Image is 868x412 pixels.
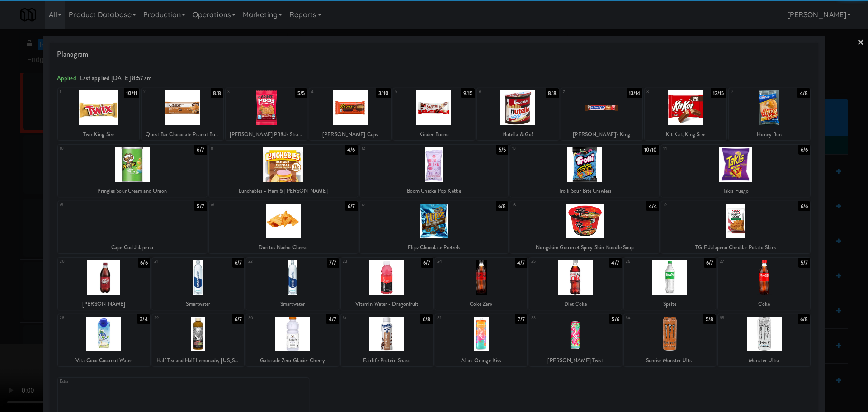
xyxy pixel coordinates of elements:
[437,355,526,366] div: Alani Orange Kiss
[59,355,149,366] div: Vita Coco Coconut Water
[561,129,642,140] div: [PERSON_NAME]'s King
[730,129,809,140] div: Honey Bun
[60,314,104,322] div: 28
[393,88,475,140] div: 59/15Kinder Bueno
[248,298,337,310] div: Smartwater
[142,88,223,140] div: 28/8Quest Bar Chocolate Peanut Butter
[60,145,132,152] div: 10
[395,88,434,96] div: 5
[154,258,198,265] div: 21
[798,201,810,211] div: 6/6
[138,258,150,268] div: 6/6
[311,88,350,96] div: 4
[248,258,292,265] div: 22
[137,314,150,324] div: 3/4
[376,88,391,98] div: 3/10
[512,185,658,197] div: Trolli Sour Bite Crawlers
[477,88,558,140] div: 68/8Nutella & Go!
[661,185,810,197] div: Takis Fuego
[646,88,685,96] div: 8
[124,88,140,98] div: 10/11
[437,314,481,322] div: 32
[194,201,206,211] div: 5/7
[663,242,809,253] div: TGIF Jalapeno Cheddar Potato Skins
[360,242,509,253] div: Flipz Chocolate Pretzels
[703,314,716,324] div: 5/8
[798,258,810,268] div: 5/7
[437,258,481,265] div: 24
[729,129,810,140] div: Honey Bun
[59,129,138,140] div: Twix King Size
[248,355,337,366] div: Gatorade Zero Glacier Cherry
[59,242,205,253] div: Cape Cod Jalapeno
[58,314,150,366] div: 283/4Vita Coco Coconut Water
[663,185,809,197] div: Takis Fuego
[209,201,358,253] div: 166/7Doritos Nacho Cheese
[798,145,810,155] div: 6/6
[510,242,659,253] div: Nongshim Gourmet Spicy Shin Noodle Soup
[510,201,659,253] div: 184/4Nongshim Gourmet Spicy Shin Noodle Soup
[718,258,810,310] div: 275/7Coke
[729,88,810,140] div: 94/8Honey Bun
[646,201,659,211] div: 4/4
[60,88,99,96] div: 1
[718,314,810,366] div: 356/8Monster Ultra
[232,314,244,324] div: 6/7
[529,298,622,310] div: Diet Coke
[719,298,809,310] div: Coke
[663,145,736,152] div: 14
[718,355,810,366] div: Monster Ultra
[60,378,183,385] div: Extra
[393,129,475,140] div: Kinder Bueno
[154,298,243,310] div: Smartwater
[626,258,670,265] div: 26
[661,201,810,253] div: 196/6TGIF Jalapeno Cheddar Potato Skins
[531,355,620,366] div: [PERSON_NAME] Twist
[563,88,602,96] div: 7
[477,129,558,140] div: Nutella & Go!
[496,145,508,155] div: 5/5
[152,314,245,366] div: 296/7Half Tea and Half Lemonade, [US_STATE] [PERSON_NAME]
[57,47,811,61] span: Planogram
[437,298,526,310] div: Coke Zero
[609,258,621,268] div: 4/7
[720,258,764,265] div: 27
[143,129,222,140] div: Quest Bar Chocolate Peanut Butter
[625,298,715,310] div: Sprite
[142,129,223,140] div: Quest Bar Chocolate Peanut Butter
[343,314,387,322] div: 31
[718,298,810,310] div: Coke
[58,185,207,197] div: Pringles Sour Cream and Onion
[194,145,206,155] div: 6/7
[529,258,622,310] div: 254/7Diet Coke
[421,258,433,268] div: 6/7
[246,314,339,366] div: 304/7Gatorade Zero Glacier Cherry
[326,314,339,324] div: 4/7
[642,145,660,155] div: 10/10
[246,298,339,310] div: Smartwater
[362,201,434,209] div: 17
[531,298,620,310] div: Diet Coke
[435,258,528,310] div: 244/7Coke Zero
[857,29,864,57] a: ×
[626,314,670,322] div: 34
[58,258,150,310] div: 206/6[PERSON_NAME]
[645,88,726,140] div: 812/15Kit Kat, King Size
[704,258,716,268] div: 6/7
[327,258,339,268] div: 7/7
[20,7,36,23] img: Micromart
[515,314,527,324] div: 7/7
[57,74,76,82] span: Applied
[211,88,223,98] div: 8/8
[711,88,726,98] div: 12/15
[720,314,764,322] div: 35
[58,298,150,310] div: [PERSON_NAME]
[624,355,716,366] div: Sunrise Monster Ultra
[232,258,244,268] div: 6/7
[731,88,769,96] div: 9
[661,242,810,253] div: TGIF Jalapeno Cheddar Potato Skins
[512,242,658,253] div: Nongshim Gourmet Spicy Shin Noodle Soup
[143,88,182,96] div: 2
[531,258,576,265] div: 25
[529,355,622,366] div: [PERSON_NAME] Twist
